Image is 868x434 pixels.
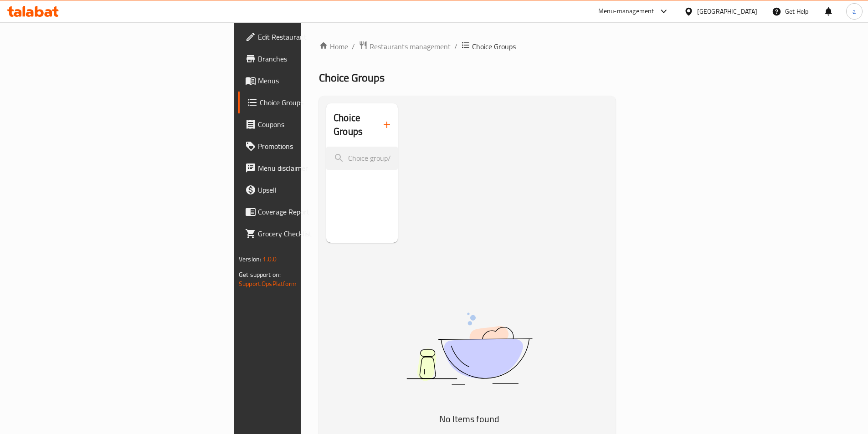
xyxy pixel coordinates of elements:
a: Menu disclaimer [238,157,379,179]
a: Edit Restaurant [238,26,379,48]
span: Choice Groups [260,97,372,108]
nav: breadcrumb [319,41,616,52]
div: Menu-management [598,6,654,17]
input: search [326,147,398,170]
a: Support.OpsPlatform [239,278,297,290]
a: Menus [238,70,379,92]
img: dish.svg [355,288,583,409]
a: Branches [238,48,379,70]
span: Choice Groups [472,41,516,52]
span: Upsell [258,184,372,195]
span: Menu disclaimer [258,163,372,174]
span: a [853,6,856,16]
span: Promotions [258,141,372,152]
a: Grocery Checklist [238,223,379,245]
a: Coupons [238,113,379,135]
h5: No Items found [355,412,583,426]
span: Restaurants management [370,41,451,52]
span: Get support on: [239,269,281,281]
span: Version: [239,253,261,265]
li: / [454,41,457,52]
span: Coverage Report [258,206,372,217]
a: Upsell [238,179,379,201]
span: 1.0.0 [262,253,277,265]
span: Grocery Checklist [258,228,372,239]
a: Coverage Report [238,201,379,223]
a: Choice Groups [238,92,379,113]
a: Restaurants management [359,41,451,52]
a: Promotions [238,135,379,157]
span: Coupons [258,119,372,130]
span: Branches [258,53,372,64]
span: Edit Restaurant [258,31,372,42]
span: Menus [258,75,372,86]
div: [GEOGRAPHIC_DATA] [697,6,757,16]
